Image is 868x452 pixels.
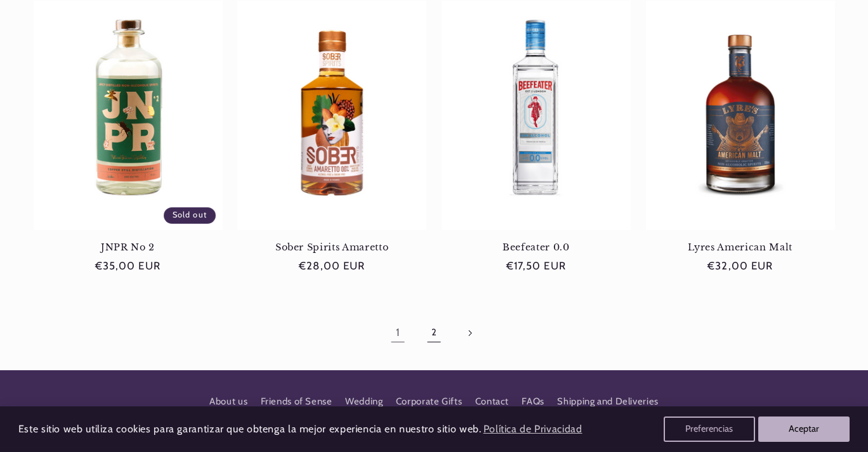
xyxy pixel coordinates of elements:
a: Contact [475,391,509,413]
button: Aceptar [758,416,850,442]
a: Wedding [345,391,383,413]
nav: Pagination [34,318,835,347]
a: Page 1 [383,318,412,347]
button: Preferencias [664,416,755,442]
a: Page 2 [419,318,449,347]
a: Sober Spirits Amaretto [237,242,426,253]
a: Política de Privacidad (opens in a new tab) [481,418,584,441]
a: Lyres American Malt [646,242,835,253]
a: Friends of Sense [261,391,332,413]
a: Next page [456,318,485,347]
a: Beefeater 0.0 [442,242,631,253]
a: About us [209,394,247,413]
a: FAQs [522,391,544,413]
span: Este sitio web utiliza cookies para garantizar que obtenga la mejor experiencia en nuestro sitio ... [18,423,482,435]
a: Corporate Gifts [396,391,462,413]
a: Shipping and Deliveries [557,391,659,413]
a: JNPR No 2 [34,242,223,253]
